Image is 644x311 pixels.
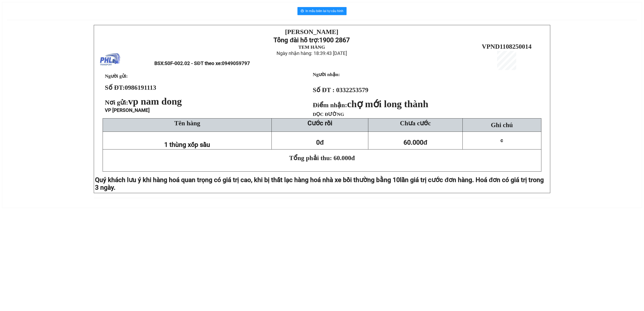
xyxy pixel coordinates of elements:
[491,121,513,129] span: Ghi chú
[482,43,532,50] span: VPND1108250014
[400,119,431,127] span: Chưa cước
[313,112,344,117] span: DỌC ĐƯỜNG
[8,11,45,27] strong: Tổng đài hỗ trợ:
[313,101,428,109] strong: Điểm nhận:
[222,61,250,66] span: 0949059797
[316,139,324,146] span: 0đ
[285,28,338,35] strong: [PERSON_NAME]
[404,139,427,146] span: 60.000đ
[165,61,250,66] span: 50F-002.02 - SĐT theo xe:
[15,27,42,32] strong: TEM HÀNG
[2,3,55,10] strong: [PERSON_NAME]
[125,84,156,91] span: 0986191113
[105,107,150,113] span: VP [PERSON_NAME]
[336,86,368,94] span: 0332253579
[347,99,428,109] span: chợ mới long thành
[313,72,340,77] strong: Người nhận:
[128,96,182,107] span: vp nam dong
[298,44,325,50] strong: TEM HÀNG
[18,19,49,27] strong: 1900 2867
[319,36,350,44] strong: 1900 2867
[105,99,183,106] span: Nơi gửi:
[289,154,355,162] span: Tổng phải thu: 60.000đ
[273,36,319,44] strong: Tổng đài hỗ trợ:
[174,119,200,127] span: Tên hàng
[297,7,347,15] button: printerIn mẫu biên lai tự cấu hình
[308,119,332,127] strong: Cước rồi
[301,9,304,13] span: printer
[100,50,120,70] img: logo
[105,84,156,91] strong: Số ĐT:
[277,50,347,56] span: Ngày nhận hàng: 18:39:43 [DATE]
[105,73,128,79] span: Người gửi:
[164,141,210,148] span: 1 thùng xốp sầu
[154,61,250,66] span: BSX:
[95,176,400,184] span: Quý khách lưu ý khi hàng hoá quan trọng có giá trị cao, khi bị thất lạc hàng hoá nhà xe bồi thườn...
[313,86,334,94] strong: Số ĐT :
[95,176,544,191] span: lần giá trị cước đơn hàng. Hoá đơn có giá trị trong 3 ngày.
[305,8,343,13] span: In mẫu biên lai tự cấu hình
[501,138,503,143] span: c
